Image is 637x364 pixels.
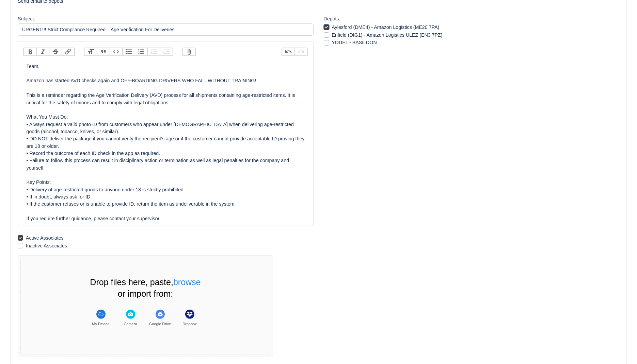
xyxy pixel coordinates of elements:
button: Increase Level [160,48,173,56]
button: Bullets [122,48,135,56]
button: Undo [282,48,294,56]
div: File Uploader [18,255,314,357]
label: Subject: [18,15,35,23]
div: Drop files here, paste, or import from: [64,277,227,300]
button: Heading [84,48,97,56]
button: Attach Files [183,48,195,56]
label: Depots: [324,15,340,23]
label: Enfield (DIG1) - Amazon Logistics ULEZ (EN3 7PZ) [332,31,443,39]
div: Dropbox [182,322,197,326]
div: Google Drive [149,322,171,326]
button: Numbers [135,48,147,56]
button: Redo [294,48,307,56]
button: Strikethrough [49,48,62,56]
div: Camera [124,322,137,326]
button: browse [173,278,201,287]
button: Bold [24,48,36,56]
button: Italic [36,48,49,56]
button: Code [110,48,122,56]
label: Inactive Associates [26,242,67,250]
button: Decrease Level [147,48,160,56]
div: My Device [92,322,109,326]
label: YODEL - BASILDON [332,39,377,47]
div: Team, Amazon has started AVD checks again and OFF-BOARDING DRIVERS WHO FAIL, WITHOUT TRAINING! Th... [27,63,305,223]
label: Aylesford (DME4) - Amazon Logistics (ME20 7PA) [332,23,440,31]
iframe: Chat Widget [514,285,637,364]
button: Link [62,48,74,56]
label: Active Associates [26,234,64,242]
button: Quote [97,48,110,56]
